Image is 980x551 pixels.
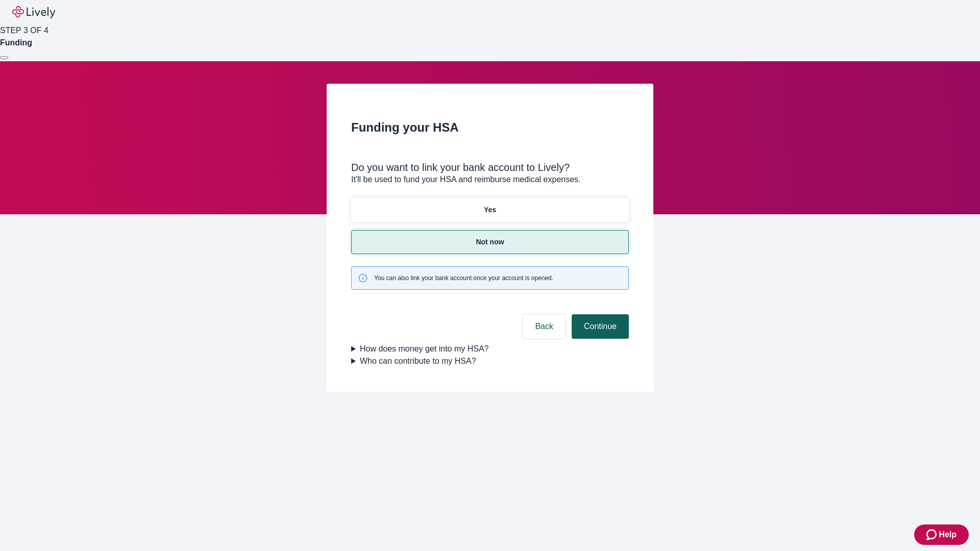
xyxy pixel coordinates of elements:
svg: Zendesk support icon [926,529,939,541]
button: Zendesk support iconHelp [914,524,969,545]
span: Help [939,529,957,541]
p: Not now [476,237,504,247]
button: Yes [351,198,629,222]
button: Back [523,314,566,339]
img: Lively [12,6,55,18]
button: Continue [572,314,629,339]
p: Yes [484,205,496,215]
div: Do you want to link your bank account to Lively? [351,161,629,173]
button: Not now [351,230,629,254]
p: It'll be used to fund your HSA and reimburse medical expenses. [351,173,629,186]
span: You can also link your bank account once your account is opened. [374,273,553,283]
h2: Funding your HSA [351,118,629,137]
summary: How does money get into my HSA? [351,343,629,355]
summary: Who can contribute to my HSA? [351,355,629,367]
